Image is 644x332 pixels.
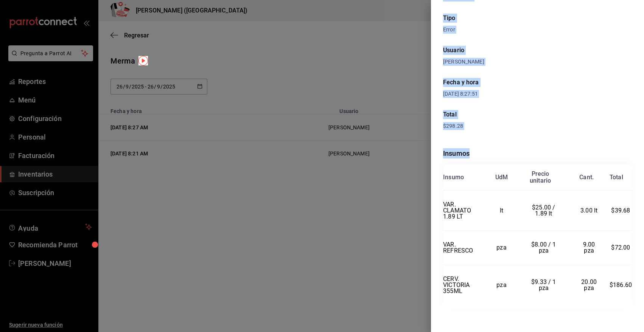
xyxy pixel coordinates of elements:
[443,58,632,66] div: [PERSON_NAME]
[583,241,597,254] span: 9.00 pza
[443,26,632,34] div: Error
[443,265,484,305] td: CERV. VICTORIA 355ML
[443,14,632,23] div: Tipo
[611,244,630,251] span: $72.00
[138,56,148,65] img: Tooltip marker
[530,171,551,184] div: Precio unitario
[443,110,632,119] div: Total
[443,191,484,231] td: VAR. CLAMATO 1.89 LT
[532,204,557,217] span: $25.00 / 1.89 lt
[443,123,463,129] span: $298.28
[531,241,558,254] span: $8.00 / 1 pza
[484,265,519,305] td: pza
[443,148,632,158] div: Insumos
[610,174,623,181] div: Total
[581,278,598,292] span: 20.00 pza
[611,207,630,214] span: $39.68
[495,174,508,181] div: UdM
[443,90,632,98] div: [DATE] 8:27:51
[580,207,597,214] span: 3.00 lt
[610,281,632,289] span: $186.60
[443,174,464,181] div: Insumo
[443,46,632,55] div: Usuario
[443,78,632,87] div: Fecha y hora
[579,174,594,181] div: Cant.
[531,278,558,292] span: $9.33 / 1 pza
[443,231,484,265] td: VAR. REFRESCO
[484,191,519,231] td: lt
[484,231,519,265] td: pza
